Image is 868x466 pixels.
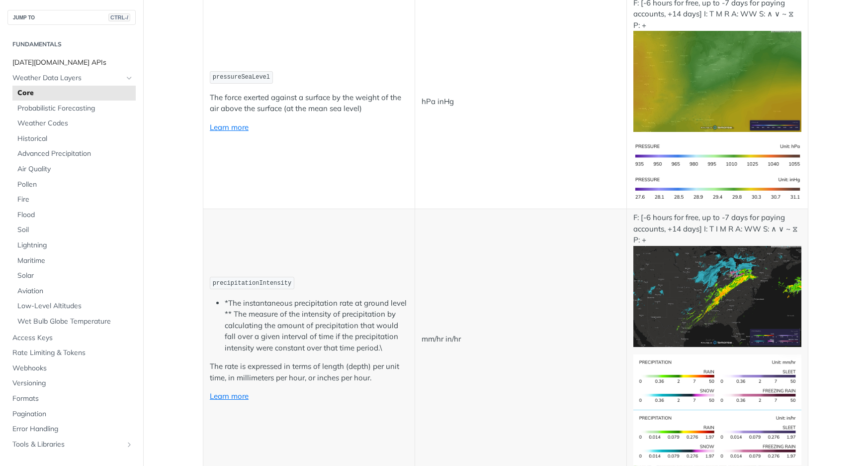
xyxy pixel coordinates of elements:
a: Core [12,86,136,101]
span: Weather Codes [17,118,133,128]
span: pressureSeaLevel [213,74,270,81]
span: Solar [17,271,133,281]
span: Historical [17,134,133,144]
a: Pollen [12,177,136,192]
span: Expand image [633,76,801,85]
a: Learn more [210,391,249,401]
a: Tools & LibrariesShow subpages for Tools & Libraries [7,437,136,452]
span: Pagination [12,409,133,419]
span: Versioning [12,378,133,388]
a: Soil [12,223,136,237]
span: Formats [12,394,133,404]
p: mm/hr in/hr [422,334,620,345]
span: Error Handling [12,424,133,434]
a: Probabilistic Forecasting [12,101,136,116]
p: The rate is expressed in terms of length (depth) per unit time, in millimeters per hour, or inche... [210,361,408,383]
a: Access Keys [7,331,136,346]
a: Maritime [12,253,136,268]
a: Learn more [210,122,249,132]
a: Formats [7,391,136,406]
span: Expand image [633,184,801,193]
p: The force exerted against a surface by the weight of the air above the surface (at the mean sea l... [210,92,408,115]
span: Aviation [17,286,133,296]
a: Advanced Precipitation [12,146,136,161]
button: JUMP TOCTRL-/ [7,10,136,25]
span: Access Keys [12,333,133,343]
a: Weather Codes [12,116,136,131]
a: Pagination [7,407,136,422]
span: Expand image [633,150,801,160]
span: Core [17,88,133,98]
span: Expand image [633,376,801,386]
h2: Fundamentals [7,40,136,49]
a: Weather Data LayersHide subpages for Weather Data Layers [7,71,136,86]
span: Soil [17,225,133,235]
a: [DATE][DOMAIN_NAME] APIs [7,55,136,70]
span: CTRL-/ [108,13,130,21]
a: Fire [12,192,136,207]
a: Solar [12,268,136,283]
span: Tools & Libraries [12,440,123,450]
span: Expand image [633,433,801,442]
span: Rate Limiting & Tokens [12,348,133,358]
a: Rate Limiting & Tokens [7,346,136,360]
span: Webhooks [12,363,133,373]
a: Lightning [12,238,136,253]
span: Lightning [17,240,133,250]
button: Show subpages for Tools & Libraries [125,441,133,449]
a: Air Quality [12,162,136,177]
a: Flood [12,208,136,223]
button: Hide subpages for Weather Data Layers [125,74,133,82]
p: F: [-6 hours for free, up to -7 days for paying accounts, +14 days] I: T I M R A: WW S: ∧ ∨ ~ ⧖ P: + [633,212,801,347]
span: Wet Bulb Globe Temperature [17,317,133,327]
span: Weather Data Layers [12,73,123,83]
span: Pollen [17,180,133,190]
li: *The instantaneous precipitation rate at ground level ** The measure of the intensity of precipit... [225,298,408,354]
span: Advanced Precipitation [17,149,133,159]
span: Flood [17,210,133,220]
span: Fire [17,195,133,205]
a: Low-Level Altitudes [12,299,136,314]
a: Versioning [7,376,136,391]
span: Expand image [633,291,801,300]
a: Historical [12,131,136,146]
a: Error Handling [7,422,136,437]
a: Wet Bulb Globe Temperature [12,314,136,329]
span: Probabilistic Forecasting [17,104,133,114]
p: hPa inHg [422,96,620,108]
span: precipitationIntensity [213,280,291,287]
span: Low-Level Altitudes [17,301,133,311]
span: Maritime [17,256,133,266]
a: Aviation [12,284,136,299]
span: [DATE][DOMAIN_NAME] APIs [12,58,133,68]
a: Webhooks [7,361,136,376]
span: Air Quality [17,164,133,174]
